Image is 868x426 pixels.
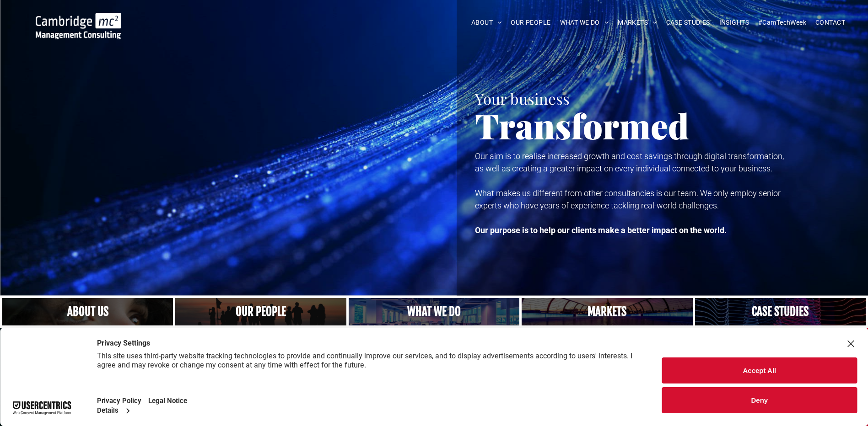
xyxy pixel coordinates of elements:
[754,16,811,30] a: #CamTechWeek
[475,88,570,108] span: Your business
[695,298,866,325] a: CASE STUDIES | See an Overview of All Our Case Studies | Cambridge Management Consulting
[811,16,850,30] a: CONTACT
[36,13,121,39] img: Cambridge MC Logo, digital transformation
[2,298,173,325] a: Close up of woman's face, centered on her eyes
[613,16,661,30] a: MARKETS
[475,102,689,148] span: Transformed
[475,151,784,173] span: Our aim is to realise increased growth and cost savings through digital transformation, as well a...
[555,16,614,30] a: WHAT WE DO
[662,16,715,30] a: CASE STUDIES
[475,188,781,210] span: What makes us different from other consultancies is our team. We only employ senior experts who h...
[522,298,692,325] a: Telecoms | Decades of Experience Across Multiple Industries & Regions
[715,16,754,30] a: INSIGHTS
[506,16,555,30] a: OUR PEOPLE
[36,14,121,24] a: Your Business Transformed | Cambridge Management Consulting
[175,298,346,325] a: A crowd in silhouette at sunset, on a rise or lookout point
[467,16,507,30] a: ABOUT
[475,225,727,235] strong: Our purpose is to help our clients make a better impact on the world.
[349,298,519,325] a: A yoga teacher lifting his whole body off the ground in the peacock pose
